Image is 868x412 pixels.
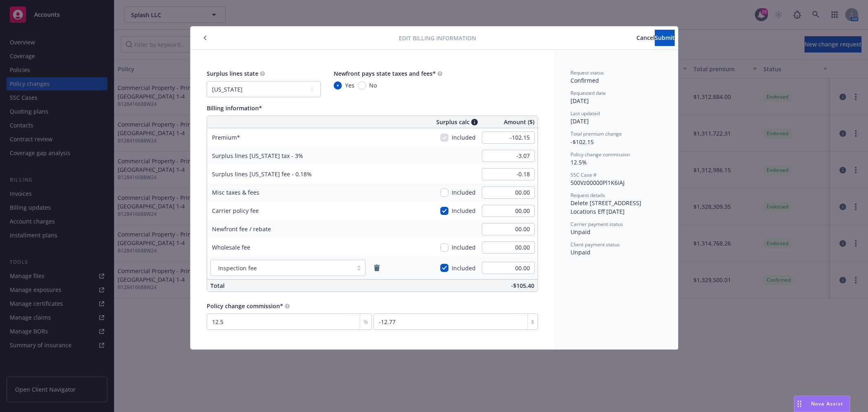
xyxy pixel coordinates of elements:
span: Inspection fee [215,264,349,272]
span: Total premium change [571,130,622,137]
span: Unpaid [571,248,590,256]
span: Surplus lines [US_STATE] tax - 3% [212,152,303,160]
span: Confirmed [571,77,599,84]
span: Wholesale fee [212,243,250,251]
span: Surplus calc [436,118,470,126]
button: Nova Assist [794,396,850,412]
span: Billing information* [207,104,262,112]
div: Drag to move [794,396,805,412]
span: Included [452,264,476,272]
span: Premium [212,134,240,141]
input: 0.00 [482,262,535,274]
span: Carrier payment status [571,221,623,228]
span: Policy change commission* [207,302,283,310]
span: Surplus lines [US_STATE] fee - 0.18% [212,170,312,178]
span: Surplus lines state [207,70,258,77]
span: Yes [345,81,354,90]
span: Edit billing information [399,34,476,42]
span: No [369,81,377,90]
span: -$102.15 [571,138,594,146]
span: Included [452,206,476,215]
span: Unpaid [571,228,590,236]
input: 0.00 [482,186,535,199]
span: Newfront pays state taxes and fees* [334,70,436,77]
span: 500Vz00000Pl1K6IAJ [571,179,625,186]
input: 0.00 [482,241,535,254]
button: Submit [655,30,675,46]
span: Policy change commission [571,151,630,158]
span: Requested date [571,90,606,96]
input: 0.00 [482,205,535,217]
span: Carrier policy fee [212,207,259,215]
span: Request status [571,69,604,76]
span: Total [210,282,225,289]
input: 0.00 [482,168,535,180]
a: remove [372,263,382,273]
button: Cancel [636,30,655,46]
span: Inspection fee [218,264,257,272]
span: -$105.40 [511,282,534,289]
span: Newfront fee / rebate [212,225,271,233]
span: [DATE] [571,97,589,105]
span: 12.5% [571,158,587,166]
input: Yes [334,81,342,90]
span: Delete [STREET_ADDRESS] Locations Eff [DATE] [571,199,643,215]
span: SSC Case # [571,171,597,178]
span: Request details [571,192,605,199]
input: 0.00 [482,131,535,144]
span: Included [452,133,476,142]
span: Submit [655,34,675,42]
span: Nova Assist [811,400,843,407]
span: $ [531,318,534,326]
input: No [358,81,366,90]
input: 0.00 [482,223,535,235]
span: [DATE] [571,117,589,125]
span: Client payment status [571,241,620,248]
span: Last updated [571,110,600,117]
input: 0.00 [482,150,535,162]
span: Cancel [636,34,655,42]
span: Amount ($) [504,118,534,126]
span: Misc taxes & fees [212,188,259,196]
span: Included [452,188,476,197]
span: % [363,318,368,326]
span: Included [452,243,476,252]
